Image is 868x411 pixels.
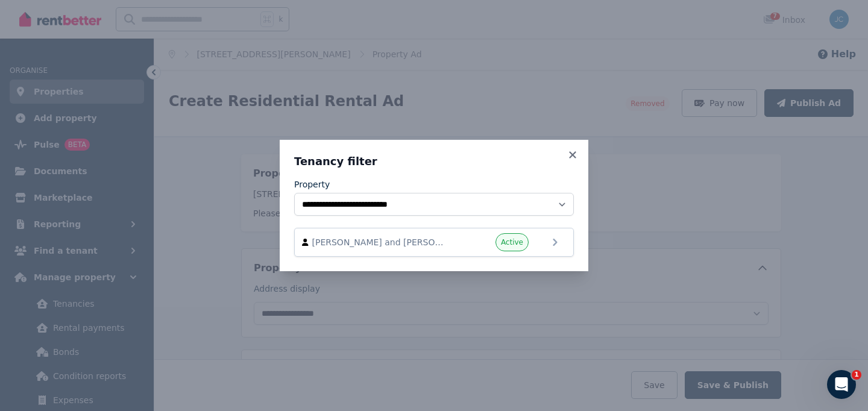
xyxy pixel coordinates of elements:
[501,237,523,247] span: Active
[827,370,856,399] iframe: Intercom live chat
[312,236,450,248] span: [PERSON_NAME] and [PERSON_NAME]
[294,178,330,190] label: Property
[294,154,574,169] h3: Tenancy filter
[852,370,861,380] span: 1
[294,228,574,257] a: [PERSON_NAME] and [PERSON_NAME]Active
